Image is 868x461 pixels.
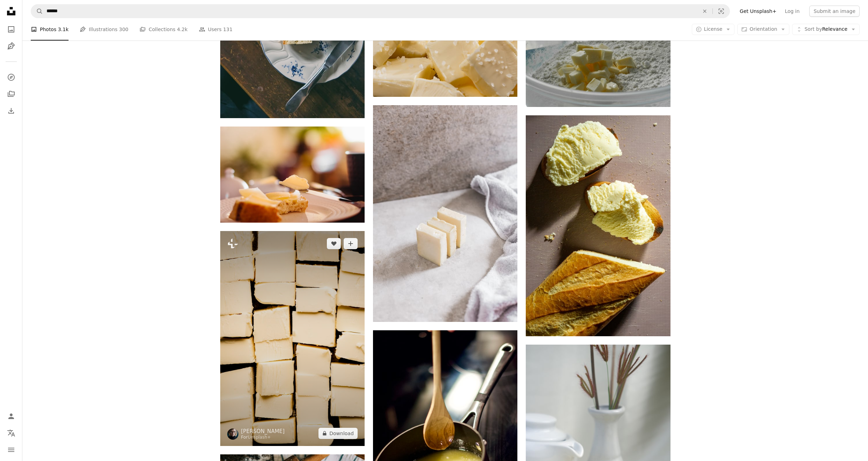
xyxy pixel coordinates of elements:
button: Like [327,238,341,249]
a: white cheese on white textile [373,210,517,217]
button: Clear [697,5,712,18]
a: Home — Unsplash [4,4,18,20]
img: sliced cheese on white ceramic plate [526,11,670,107]
a: Illustrations [4,39,18,53]
img: sliced bread on white ceramic plate [220,127,365,223]
button: Orientation [737,24,789,35]
span: License [704,26,723,32]
a: Photos [4,22,18,36]
img: bread with butter on black and white polka dot textile [526,115,670,336]
a: Users 131 [199,18,232,41]
a: Log in [781,6,804,17]
button: Sort byRelevance [792,24,860,35]
span: 131 [223,26,232,33]
img: a pile of white square pieces of cake [220,231,365,446]
span: Relevance [804,26,847,33]
span: Orientation [749,26,777,32]
a: Unsplash+ [248,435,271,440]
span: 4.2k [177,26,187,33]
button: Visual search [713,5,730,18]
img: a close up of a pile of sliced bananas [373,0,517,97]
a: a pile of white square pieces of cake [220,335,365,341]
button: Add to Collection [344,238,358,249]
a: Collections [4,87,18,101]
button: Download [318,428,358,439]
a: a close up of a pile of sliced bananas [373,45,517,51]
span: 300 [119,26,129,33]
a: Illustrations 300 [80,18,128,41]
a: [PERSON_NAME] [241,428,285,435]
img: Go to Olimpia Davies's profile [227,428,238,440]
form: Find visuals sitewide [31,4,730,18]
button: License [692,24,735,35]
a: sliced bread on white ceramic plate [220,171,365,178]
button: Search Unsplash [31,5,43,18]
button: Menu [4,443,18,457]
a: Download History [4,104,18,118]
a: bread with butter on black and white polka dot textile [526,222,670,229]
button: Submit an image [809,6,860,17]
a: Log in / Sign up [4,409,18,423]
button: Language [4,426,18,440]
a: soup in black ceramic bowl [373,436,517,442]
a: Explore [4,70,18,84]
a: sliced cheese on white ceramic plate [526,56,670,62]
a: Collections 4.2k [139,18,187,41]
span: Sort by [804,26,822,32]
a: Get Unsplash+ [736,6,781,17]
img: white cheese on white textile [373,105,517,322]
div: For [241,435,285,440]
